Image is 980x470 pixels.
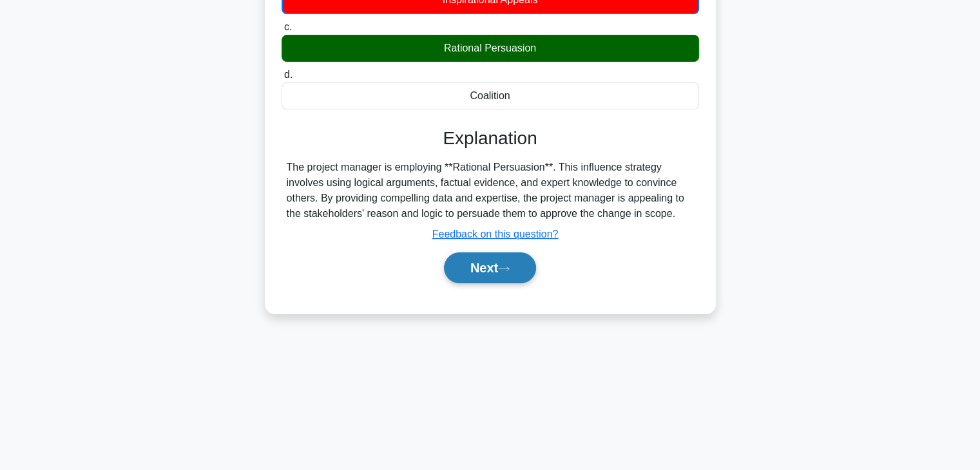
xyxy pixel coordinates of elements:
div: The project manager is employing **Rational Persuasion**. This influence strategy involves using ... [287,160,694,221]
div: Rational Persuasion [282,35,699,62]
a: Feedback on this question? [432,229,559,240]
span: c. [284,21,292,32]
button: Next [444,252,536,283]
h3: Explanation [289,127,691,149]
div: Coalition [282,82,699,109]
span: d. [284,69,293,80]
